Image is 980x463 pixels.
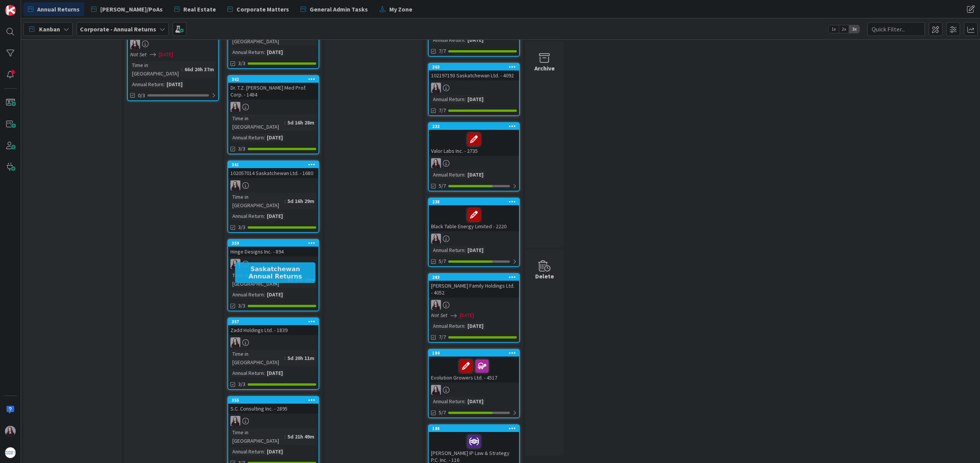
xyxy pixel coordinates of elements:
span: 1x [828,25,839,33]
div: Archive [534,64,555,73]
div: Hinge Designs Inc. - 894 [228,247,318,257]
div: [DATE] [265,133,285,142]
a: Corporate Matters [223,2,294,16]
div: BC [429,300,519,310]
span: 7/7 [439,106,446,115]
div: Black Table Energy Limited - 2220 [429,205,519,231]
div: 184Evolution Growers Ltd. - 4517 [429,350,519,383]
a: 238Black Table Energy Limited - 2220BCAnnual Return:[DATE]5/7 [428,198,520,267]
a: 363102197193 Saskatchewan Ltd. - 4092BCAnnual Return:[DATE]7/7 [428,63,520,116]
div: Time in [GEOGRAPHIC_DATA] [230,271,284,288]
div: 66d 20h 37m [183,65,216,74]
a: 232Valor Labs Inc. - 2735BCAnnual Return:[DATE]5/7 [428,122,520,191]
img: BC [431,158,441,168]
div: 355 [232,398,318,403]
div: 283[PERSON_NAME] Family Holdings Ltd. - 4052 [429,274,519,298]
span: : [464,95,465,103]
div: 184 [429,350,519,357]
a: General Admin Tasks [296,2,372,16]
a: 362Dr. T.Z. [PERSON_NAME] Med Prof. Corp. - 1484BCTime in [GEOGRAPHIC_DATA]:5d 16h 28mAnnual Retu... [227,75,319,154]
span: : [464,322,465,330]
span: : [163,80,165,88]
span: 5/7 [439,257,446,265]
div: 238 [432,199,519,205]
b: Corporate - Annual Returns [80,25,156,33]
div: [PERSON_NAME] Family Holdings Ltd. - 4052 [429,281,519,298]
div: Annual Return [431,246,464,254]
div: [DATE] [265,290,285,299]
div: 102197193 Saskatchewan Ltd. - 4092 [429,70,519,80]
div: S.C. Consulting Inc. - 2895 [228,404,318,414]
img: BC [230,416,240,426]
span: 7/7 [439,333,446,341]
span: General Admin Tasks [310,5,368,14]
div: BC [228,259,318,269]
div: 355 [228,397,318,404]
span: : [264,290,265,299]
div: Annual Return [431,36,464,44]
div: Annual Return [130,80,163,88]
a: [PERSON_NAME]/PoAs [87,2,167,16]
span: 3/3 [238,145,245,153]
h5: Saskatchewan Annual Returns [238,265,312,280]
div: 362 [228,76,318,83]
span: Real Estate [183,5,216,14]
a: 357Zadd Holdings Ltd. - 1839BCTime in [GEOGRAPHIC_DATA]:5d 20h 11mAnnual Return:[DATE]3/3 [227,317,319,390]
span: : [284,432,286,441]
div: Valor Labs Inc. - 2735 [429,130,519,156]
span: : [181,65,183,74]
span: [PERSON_NAME]/PoAs [100,5,163,14]
div: 363 [432,64,519,70]
a: BCNot Set[DATE]Time in [GEOGRAPHIC_DATA]:66d 20h 37mAnnual Return:[DATE]0/3 [127,3,219,101]
img: BC [230,337,240,347]
a: 361102057014 Saskatchewan Ltd. - 1680BCTime in [GEOGRAPHIC_DATA]:5d 16h 29mAnnual Return:[DATE]3/3 [227,160,319,233]
span: : [284,197,286,205]
span: [DATE] [460,311,474,319]
div: Time in [GEOGRAPHIC_DATA] [230,114,284,131]
img: BC [431,385,441,395]
span: [DATE] [159,51,173,59]
div: Annual Return [431,322,464,330]
span: 0/3 [138,92,145,100]
div: 5d 20h 11m [286,354,316,362]
div: 232 [429,123,519,130]
img: BC [431,234,441,244]
div: 362Dr. T.Z. [PERSON_NAME] Med Prof. Corp. - 1484 [228,76,318,100]
a: Annual Returns [23,2,84,16]
img: BC [5,426,16,437]
div: BC [429,234,519,244]
div: BC [429,83,519,93]
div: 188 [429,425,519,432]
div: 232 [432,124,519,129]
span: : [464,36,465,44]
div: 188 [432,426,519,431]
div: 5d 21h 49m [286,432,316,441]
div: Annual Return [230,290,264,299]
div: 5d 16h 28m [286,118,316,127]
div: 357 [232,319,318,324]
div: Annual Return [230,133,264,142]
div: BC [228,416,318,426]
span: : [464,246,465,254]
div: BC [228,180,318,190]
div: 359 [232,240,318,246]
span: Kanban [39,25,60,34]
span: 7/7 [439,47,446,55]
span: My Zone [389,5,412,14]
a: 283[PERSON_NAME] Family Holdings Ltd. - 4052BCNot Set[DATE]Annual Return:[DATE]7/7 [428,273,520,343]
div: Time in [GEOGRAPHIC_DATA] [130,61,181,78]
div: 102057014 Saskatchewan Ltd. - 1680 [228,168,318,178]
div: Time in [GEOGRAPHIC_DATA] [230,350,284,366]
div: Annual Return [230,447,264,456]
div: Annual Return [230,48,264,56]
span: : [284,354,286,362]
div: [DATE] [465,246,485,254]
div: Annual Return [230,369,264,377]
span: 3/3 [238,223,245,231]
span: 2x [839,25,849,33]
a: My Zone [375,2,417,16]
div: Delete [535,272,554,281]
span: : [264,447,265,456]
div: [DATE] [265,447,285,456]
div: Annual Return [431,397,464,406]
